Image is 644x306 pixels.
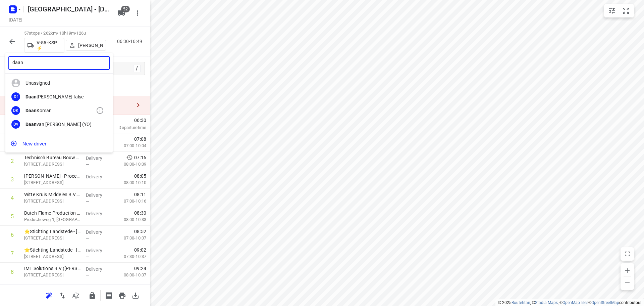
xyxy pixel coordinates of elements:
[25,122,96,127] div: van [PERSON_NAME] (YO)
[11,120,20,129] div: Dv
[5,137,113,150] button: New driver
[5,90,113,104] div: DfDaan[PERSON_NAME] false
[25,108,37,113] b: Daan
[25,80,96,86] div: Unassigned
[25,94,96,99] div: [PERSON_NAME] false
[11,106,20,115] div: DK
[5,117,113,131] div: DvDaanvan [PERSON_NAME] (YO)
[5,103,113,117] div: DKDaanKoman
[25,122,37,127] b: Daan
[8,56,110,70] input: Assign to...
[25,108,96,113] div: Koman
[5,76,113,90] div: Unassigned
[11,92,20,101] div: Df
[25,94,37,99] b: Daan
